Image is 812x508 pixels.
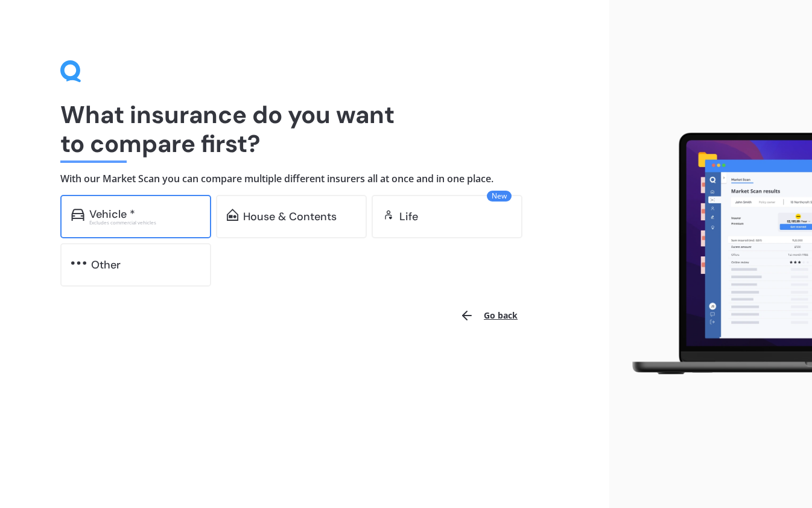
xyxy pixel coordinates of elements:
span: New [487,191,512,202]
img: other.81dba5aafe580aa69f38.svg [71,257,86,269]
div: Other [91,259,121,271]
img: car.f15378c7a67c060ca3f3.svg [71,209,84,221]
img: life.f720d6a2d7cdcd3ad642.svg [382,209,395,221]
div: Excludes commercial vehicles [89,220,200,225]
div: Life [399,211,418,223]
div: Vehicle * [89,208,135,220]
button: Go back [452,301,525,330]
img: home-and-contents.b802091223b8502ef2dd.svg [227,209,238,221]
h4: With our Market Scan you can compare multiple different insurers all at once and in one place. [60,173,549,185]
h1: What insurance do you want to compare first? [60,100,549,158]
div: House & Contents [243,211,337,223]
